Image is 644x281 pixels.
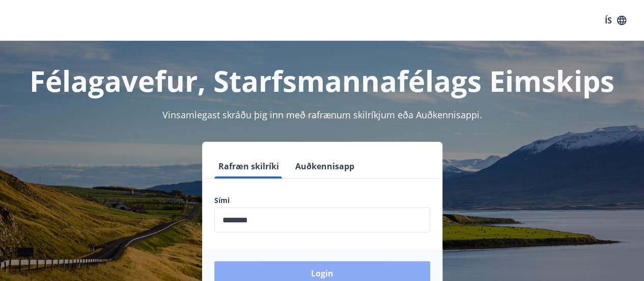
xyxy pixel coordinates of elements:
button: ÍS [599,11,632,30]
label: Sími [214,195,430,206]
button: Rafræn skilríki [214,154,283,178]
h1: Félagavefur, Starfsmannafélags Eimskips [12,61,632,100]
button: Auðkennisapp [291,154,358,178]
span: Vinsamlegast skráðu þig inn með rafrænum skilríkjum eða Auðkennisappi. [162,109,482,121]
